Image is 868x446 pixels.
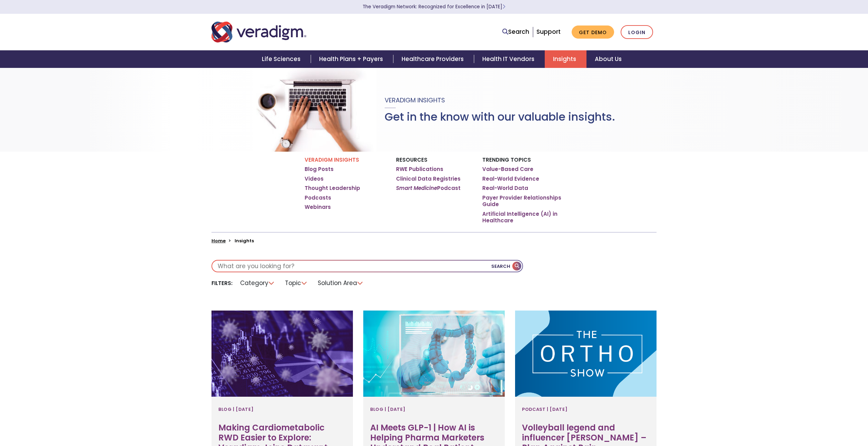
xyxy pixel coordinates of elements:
li: Topic [281,278,312,288]
button: Search [491,261,522,272]
a: Clinical Data Registries [396,175,461,182]
a: Health IT Vendors [474,50,545,68]
a: Payer Provider Relationships Guide [482,194,563,208]
img: Veradigm logo [211,21,306,43]
a: Value-Based Care [482,166,533,173]
a: Support [536,28,561,36]
a: Healthcare Providers [393,50,474,68]
span: Blog | [DATE] [370,404,405,415]
a: Health Plans + Payers [311,50,393,68]
h1: Get in the know with our valuable insights. [385,110,615,123]
em: Smart Medicine [396,184,437,192]
a: Podcasts [305,194,331,201]
li: Solution Area [314,278,368,288]
a: Login [621,25,653,39]
a: Blog Posts [305,166,334,173]
a: RWE Publications [396,166,443,173]
a: Life Sciences [254,50,311,68]
a: Home [211,237,226,244]
span: Blog | [DATE] [218,404,254,415]
a: Smart MedicinePodcast [396,185,461,192]
input: What are you looking for? [212,261,522,272]
li: Filters: [211,280,233,287]
a: Insights [545,50,586,68]
a: The Veradigm Network: Recognized for Excellence in [DATE]Learn More [363,3,505,10]
a: Artificial Intelligence (AI) in Healthcare [482,211,563,224]
span: Learn More [502,3,505,10]
a: Real-World Data [482,185,528,192]
a: Search [502,27,529,37]
a: Real-World Evidence [482,175,539,182]
a: Videos [305,175,324,182]
span: Podcast | [DATE] [522,404,568,415]
a: About Us [586,50,630,68]
a: Thought Leadership [305,185,360,192]
span: Veradigm Insights [385,96,445,104]
a: Get Demo [572,26,614,39]
a: Webinars [305,204,331,211]
li: Category [236,278,279,288]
